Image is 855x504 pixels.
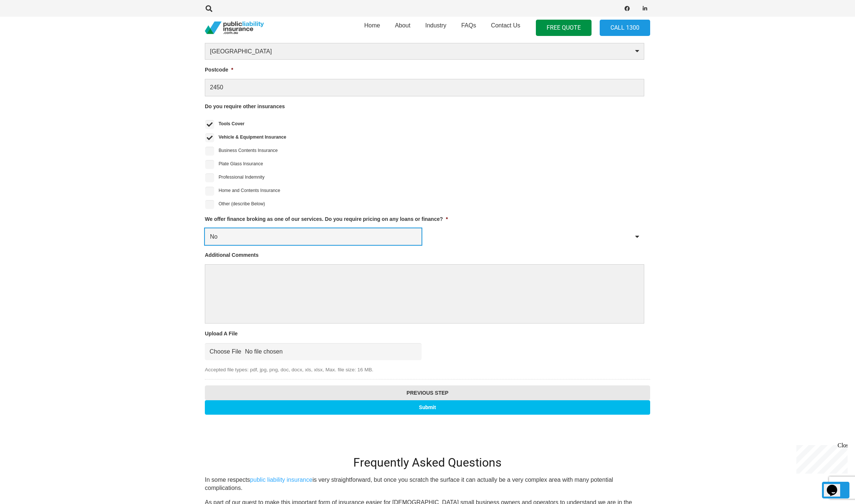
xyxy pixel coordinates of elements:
iframe: chat widget [824,474,848,497]
a: pli_logotransparent [205,21,264,34]
a: Search [202,5,216,12]
a: FAQs [454,14,484,41]
label: Do you require other insurances [205,103,285,110]
label: Additional Comments [205,252,259,258]
a: Contact Us [484,14,528,41]
a: Back to top [822,482,849,498]
div: Chat live with an agent now!Close [3,3,51,54]
input: Submit [205,400,650,415]
label: Upload A File [205,330,237,337]
label: Professional Indemnity [219,174,265,180]
a: FREE QUOTE [536,20,592,36]
a: About [387,14,418,41]
span: Contact Us [491,22,520,29]
a: Call 1300 [600,20,650,36]
span: Accepted file types: pdf, jpg, png, doc, docx, xls, xlsx, Max. file size: 16 MB. [205,360,644,374]
a: LinkedIn [640,3,650,14]
label: Vehicle & Equipment Insurance [219,134,286,140]
label: We offer finance broking as one of our services. Do you require pricing on any loans or finance? [205,216,448,222]
a: Home [357,14,387,41]
input: Previous Step [205,385,650,400]
label: Plate Glass Insurance [219,160,263,167]
h2: Frequently Asked Questions [205,455,650,470]
p: In some respects is very straightforward, but once you scratch the surface it can actually be a v... [205,476,650,493]
label: Postcode [205,66,233,73]
a: Facebook [622,3,632,14]
label: Other (describe Below) [219,200,265,207]
label: Business Contents Insurance [219,147,278,154]
a: public liability insurance [250,477,312,483]
label: Tools Cover [219,120,245,127]
span: Industry [425,22,446,29]
span: FAQs [461,22,476,29]
a: Industry [418,14,454,41]
span: Home [364,22,380,29]
label: Home and Contents Insurance [219,187,280,194]
span: About [395,22,410,29]
iframe: chat widget [793,442,848,474]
